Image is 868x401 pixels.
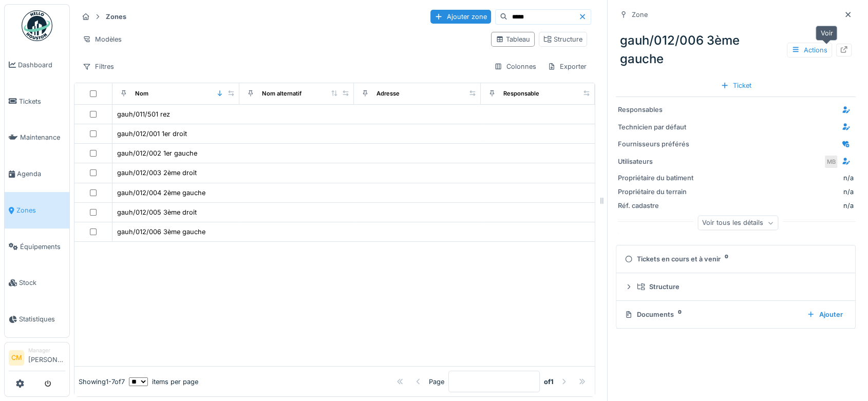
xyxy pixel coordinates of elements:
div: n/a [699,187,854,197]
summary: Structure [620,277,851,296]
div: n/a [699,201,854,211]
a: Zones [5,192,69,228]
div: Ticket [716,79,756,92]
a: Stock [5,265,69,301]
div: Responsables [618,105,695,114]
a: Maintenance [5,120,69,156]
span: Tickets [19,97,65,106]
div: Documents [625,310,799,319]
div: Technicien par défaut [618,122,695,132]
div: Utilisateurs [618,157,695,166]
span: Maintenance [20,132,65,142]
strong: of 1 [544,377,554,387]
span: Agenda [17,169,65,179]
summary: Tickets en cours et à venir0 [620,250,851,269]
div: Propriétaire du terrain [618,187,695,197]
div: Actions [787,43,832,58]
div: Colonnes [489,59,541,74]
strong: Zones [102,12,130,22]
img: Badge_color-CXgf-gQk.svg [22,10,52,41]
span: Stock [19,278,65,288]
div: Voir [816,26,837,41]
span: Zones [16,205,65,215]
div: gauh/012/001 1er droit [117,129,187,139]
div: gauh/012/005 3ème droit [117,207,197,217]
div: Structure [637,282,843,292]
div: Propriétaire du batiment [618,173,695,183]
div: Filtres [78,59,119,74]
div: gauh/012/006 3ème gauche [616,27,856,72]
div: Voir tous les détails [697,216,778,231]
div: Nom [135,89,148,98]
div: items per page [129,377,198,387]
div: Ajouter zone [430,10,491,24]
div: n/a [843,173,854,183]
a: Équipements [5,228,69,265]
summary: Documents0Ajouter [620,305,851,324]
li: CM [9,350,24,366]
div: Fournisseurs préférés [618,139,695,149]
div: Zone [632,10,648,20]
a: Statistiques [5,301,69,337]
div: Manager [28,347,65,354]
div: Ajouter [803,308,847,321]
div: Responsable [503,89,539,98]
div: gauh/012/003 2ème droit [117,168,197,178]
div: gauh/012/002 1er gauche [117,148,197,158]
div: Exporter [543,59,591,74]
div: Tickets en cours et à venir [625,254,843,264]
div: Structure [543,34,582,44]
a: Dashboard [5,47,69,83]
span: Équipements [20,242,65,252]
div: gauh/011/501 rez [117,109,170,119]
a: CM Manager[PERSON_NAME] [9,347,65,371]
div: gauh/012/004 2ème gauche [117,188,205,198]
div: gauh/012/006 3ème gauche [117,227,205,237]
div: Réf. cadastre [618,201,695,211]
div: MB [824,155,838,169]
div: Adresse [376,89,400,98]
div: Nom alternatif [262,89,301,98]
div: Page [429,377,444,387]
span: Dashboard [18,60,65,70]
div: Tableau [496,34,530,44]
div: Modèles [78,32,126,47]
span: Statistiques [19,314,65,324]
li: [PERSON_NAME] [28,347,65,369]
a: Agenda [5,156,69,192]
div: Showing 1 - 7 of 7 [79,377,125,387]
a: Tickets [5,83,69,120]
